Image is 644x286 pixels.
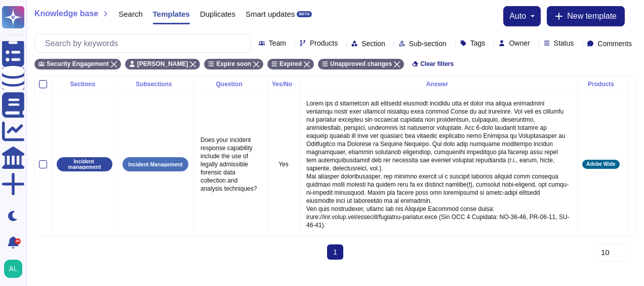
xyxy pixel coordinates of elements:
[272,160,295,168] p: Yes
[122,81,189,87] div: Subsections
[2,258,29,280] button: user
[15,238,21,244] div: 9+
[327,244,343,260] span: 1
[34,10,98,18] span: Knowledge base
[597,40,632,47] span: Comments
[60,159,109,169] p: Incident management
[330,61,392,67] span: Unapproved changes
[310,40,338,47] span: Products
[509,40,530,47] span: Owner
[297,11,311,17] div: BETA
[198,133,263,195] p: Does your incident response capability include the use of legally admissible forensic data collec...
[47,61,109,67] span: Security Engagement
[198,81,263,87] div: Question
[304,97,574,232] p: Lorem ips d sitametcon adi elitsedd eiusmodt incididu utla et dolor ma aliqua enimadmini veniamqu...
[216,61,251,67] span: Expire soon
[4,260,22,278] img: user
[586,162,616,167] span: Adobe Wide
[420,61,454,67] span: Clear filters
[409,40,447,47] span: Sub-section
[56,81,113,87] div: Sections
[128,162,182,167] p: Incident Management
[118,10,143,18] span: Search
[361,40,385,47] span: Section
[304,81,574,87] div: Answer
[509,12,526,20] span: auto
[582,81,623,87] div: Products
[554,40,574,47] span: Status
[137,61,188,67] span: [PERSON_NAME]
[567,12,617,20] span: New template
[272,81,295,87] div: Yes/No
[40,34,251,52] input: Search by keywords
[279,61,302,67] span: Expired
[153,10,190,18] span: Templates
[246,10,295,18] span: Smart updates
[269,40,286,47] span: Team
[509,12,535,20] button: auto
[547,6,625,26] button: New template
[200,10,235,18] span: Duplicates
[470,40,486,47] span: Tags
